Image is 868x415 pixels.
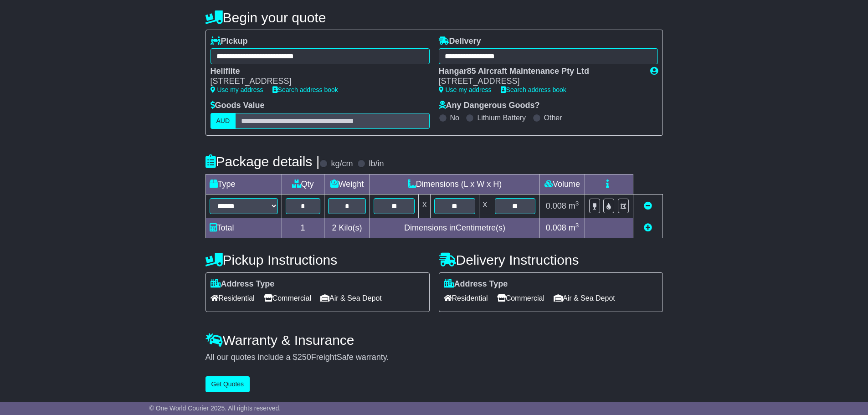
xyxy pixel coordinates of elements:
[205,376,250,392] button: Get Quotes
[444,279,508,289] label: Address Type
[569,201,579,210] span: m
[282,174,324,194] td: Qty
[211,67,421,77] div: Heliflite
[439,101,540,111] label: Any Dangerous Goods?
[575,200,579,207] sup: 3
[439,86,492,93] a: Use my address
[644,223,652,232] a: Add new item
[205,174,282,194] td: Type
[205,252,430,267] h4: Pickup Instructions
[211,36,248,46] label: Pickup
[439,77,641,87] div: [STREET_ADDRESS]
[211,113,236,129] label: AUD
[439,252,663,267] h4: Delivery Instructions
[211,291,255,305] span: Residential
[450,113,459,122] label: No
[205,218,282,238] td: Total
[211,86,263,93] a: Use my address
[539,174,585,194] td: Volume
[370,218,539,238] td: Dimensions in Centimetre(s)
[369,159,384,169] label: lb/in
[546,201,566,210] span: 0.008
[282,218,324,238] td: 1
[544,113,562,122] label: Other
[211,279,275,289] label: Address Type
[205,333,663,348] h4: Warranty & Insurance
[149,405,281,412] span: © One World Courier 2025. All rights reserved.
[546,223,566,232] span: 0.008
[439,67,641,77] div: Hangar85 Aircraft Maintenance Pty Ltd
[439,36,481,46] label: Delivery
[211,101,265,111] label: Goods Value
[479,194,491,218] td: x
[211,77,421,87] div: [STREET_ADDRESS]
[324,174,370,194] td: Weight
[205,154,320,169] h4: Package details |
[419,194,431,218] td: x
[644,201,652,210] a: Remove this item
[501,86,566,93] a: Search address book
[575,222,579,229] sup: 3
[444,291,488,305] span: Residential
[264,291,311,305] span: Commercial
[554,291,615,305] span: Air & Sea Depot
[332,223,336,232] span: 2
[205,10,663,25] h4: Begin your quote
[370,174,539,194] td: Dimensions (L x W x H)
[205,353,663,363] div: All our quotes include a $ FreightSafe warranty.
[298,353,311,362] span: 250
[497,291,544,305] span: Commercial
[331,159,353,169] label: kg/cm
[569,223,579,232] span: m
[324,218,370,238] td: Kilo(s)
[272,86,338,93] a: Search address book
[477,113,526,122] label: Lithium Battery
[320,291,382,305] span: Air & Sea Depot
